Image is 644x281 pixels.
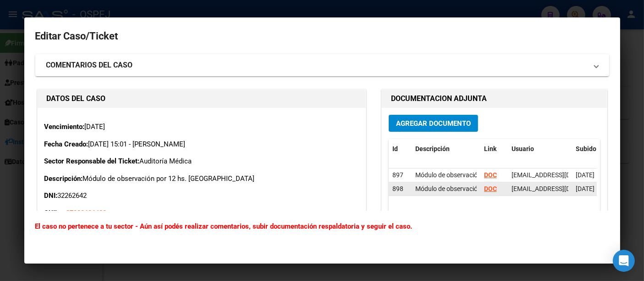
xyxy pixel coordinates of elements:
span: Id [392,145,398,152]
strong: DATOS DEL CASO [47,94,106,103]
strong: CUIL: [44,209,61,217]
span: Módulo de observación por 12 hs. [415,171,511,179]
strong: DNI: [44,191,58,200]
span: Usuario [512,145,534,152]
a: DOC [484,171,497,179]
strong: Fecha Creado: [44,140,88,148]
span: [DATE] [576,185,594,192]
span: Módulo de observación [415,185,481,192]
span: Descripción [415,145,450,152]
strong: Vencimiento: [44,123,85,131]
span: Link [484,145,496,152]
datatable-header-cell: Link [480,139,508,159]
p: 32262642 [44,191,359,201]
a: DOC [484,185,497,192]
strong: Sector Responsable del Ticket: [44,157,140,165]
span: 898 [392,185,403,192]
span: 27322626423 [66,209,107,217]
b: El caso no pertenece a tu sector - Aún así podés realizar comentarios, subir documentación respal... [35,222,413,230]
strong: COMENTARIOS DEL CASO [46,60,133,71]
p: Auditoría Médica [44,156,359,167]
mat-expansion-panel-header: COMENTARIOS DEL CASO [35,54,609,76]
div: Open Intercom Messenger [613,250,635,272]
span: 897 [392,171,403,179]
p: Módulo de observación por 12 hs. [GEOGRAPHIC_DATA] [44,174,359,184]
p: [DATE] 15:01 - [PERSON_NAME] [44,139,359,150]
datatable-header-cell: Descripción [412,139,480,159]
span: Subido [576,145,596,152]
datatable-header-cell: Usuario [508,139,572,159]
span: Agregar Documento [396,119,471,128]
strong: Descripción: [44,174,83,183]
datatable-header-cell: Subido [572,139,618,159]
h2: Editar Caso/Ticket [35,28,609,45]
datatable-header-cell: Id [389,139,412,159]
span: [DATE] [576,171,594,179]
p: [DATE] [44,122,359,132]
h1: DOCUMENTACION ADJUNTA [391,93,598,104]
button: Agregar Documento [389,115,478,132]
